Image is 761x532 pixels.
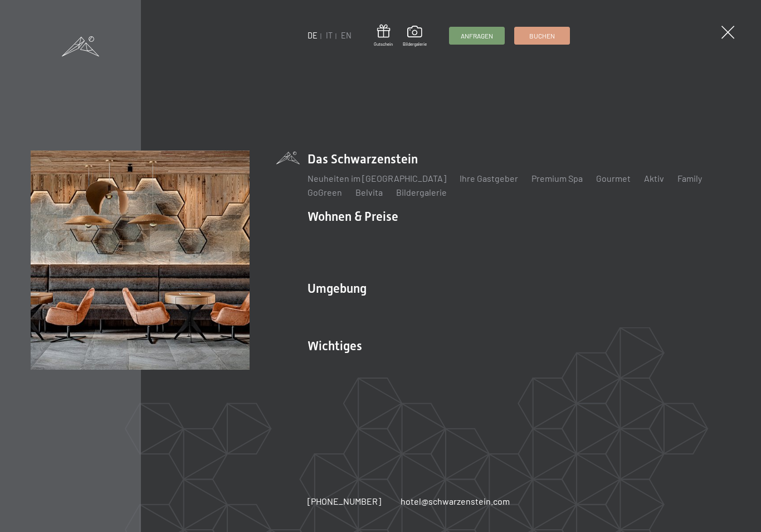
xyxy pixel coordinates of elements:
img: Wellnesshotels - Bar - Spieltische - Kinderunterhaltung [31,151,250,370]
a: Bildergalerie [403,26,427,47]
span: [PHONE_NUMBER] [308,496,381,506]
a: Gourmet [596,173,631,183]
a: Bildergalerie [396,187,447,197]
a: Aktiv [644,173,664,183]
a: Gutschein [374,25,393,47]
a: [PHONE_NUMBER] [308,495,381,507]
a: Neuheiten im [GEOGRAPHIC_DATA] [308,173,446,183]
a: Buchen [515,27,569,44]
a: GoGreen [308,187,342,197]
a: Anfragen [450,27,504,44]
a: Belvita [355,187,383,197]
a: DE [308,31,318,40]
a: Ihre Gastgeber [460,173,518,183]
a: Family [677,173,702,183]
span: Buchen [529,31,555,41]
a: EN [341,31,352,40]
a: Premium Spa [531,173,583,183]
span: Anfragen [461,31,493,41]
span: Gutschein [374,41,393,47]
span: Bildergalerie [403,41,427,47]
a: IT [326,31,333,40]
a: hotel@schwarzenstein.com [401,495,510,507]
